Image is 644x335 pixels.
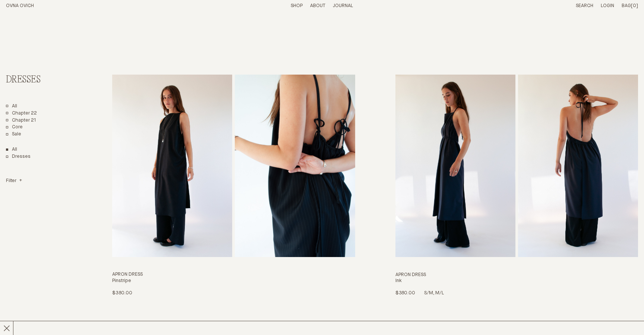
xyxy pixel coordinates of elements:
[424,291,435,295] span: S/M
[6,75,80,85] h2: Dresses
[395,75,515,257] img: Apron Dress
[112,75,232,257] img: Apron Dress
[112,75,355,297] a: Apron Dress
[601,3,614,8] a: Login
[310,3,325,9] summary: About
[6,131,21,138] a: Sale
[6,103,17,110] a: All
[112,291,132,295] span: $380.00
[6,124,23,131] a: Core
[112,278,355,284] h4: Pinstripe
[395,272,638,278] h3: Apron Dress
[6,178,22,184] summary: Filter
[112,272,355,278] h3: Apron Dress
[395,291,415,295] span: $380.00
[395,278,638,284] h4: Ink
[333,3,353,8] a: Journal
[622,3,631,8] span: Bag
[6,3,34,8] a: Home
[6,110,37,117] a: Chapter 22
[395,75,638,297] a: Apron Dress
[576,3,593,8] a: Search
[291,3,303,8] a: Shop
[6,147,17,153] a: Show All
[631,3,638,8] span: [0]
[435,291,444,295] span: M/L
[6,118,36,124] a: Chapter 21
[6,154,31,160] a: Dresses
